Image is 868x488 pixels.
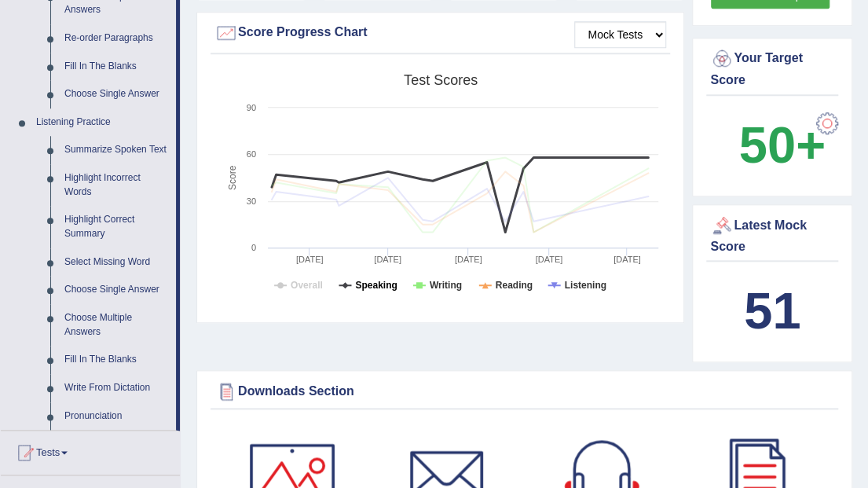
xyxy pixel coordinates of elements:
[57,136,176,164] a: Summarize Spoken Text
[247,196,256,206] text: 30
[57,206,176,248] a: Highlight Correct Summary
[57,304,176,346] a: Choose Multiple Answers
[57,346,176,374] a: Fill In The Blanks
[57,374,176,402] a: Write From Dictation
[430,280,462,291] tspan: Writing
[57,248,176,277] a: Select Missing Word
[247,149,256,159] text: 60
[214,21,666,45] div: Score Progress Chart
[29,108,176,137] a: Listening Practice
[744,282,800,339] b: 51
[739,116,826,174] b: 50+
[565,280,606,291] tspan: Listening
[496,280,533,291] tspan: Reading
[455,255,482,264] tspan: [DATE]
[57,164,176,206] a: Highlight Incorrect Words
[374,255,401,264] tspan: [DATE]
[57,80,176,108] a: Choose Single Answer
[226,165,237,190] tspan: Score
[355,280,397,291] tspan: Speaking
[536,255,563,264] tspan: [DATE]
[291,280,323,291] tspan: Overall
[251,243,256,252] text: 0
[247,103,256,112] text: 90
[710,47,834,90] div: Your Target Score
[57,53,176,81] a: Fill In The Blanks
[404,72,478,88] tspan: Test scores
[57,24,176,53] a: Re-order Paragraphs
[710,214,834,256] div: Latest Mock Score
[214,380,834,403] div: Downloads Section
[613,255,641,264] tspan: [DATE]
[57,402,176,431] a: Pronunciation
[57,276,176,304] a: Choose Single Answer
[296,255,324,264] tspan: [DATE]
[1,431,180,470] a: Tests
